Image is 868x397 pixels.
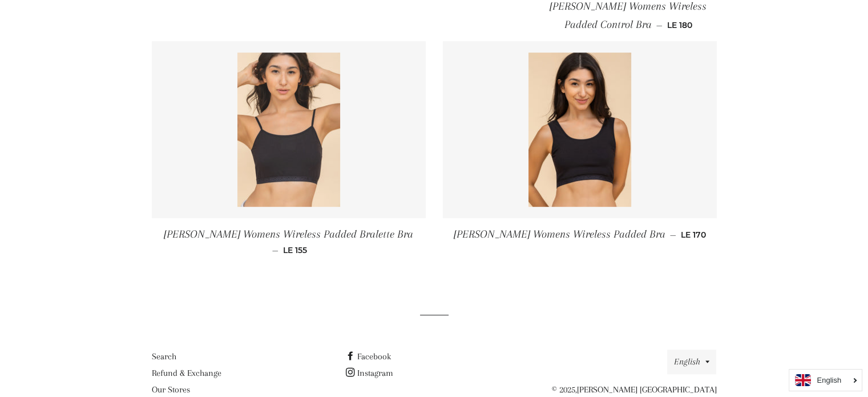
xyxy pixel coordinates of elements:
span: LE 180 [667,20,692,30]
span: [PERSON_NAME] Womens Wireless Padded Bralette Bra [164,228,413,240]
a: English [795,374,856,386]
a: Our Stores [152,384,190,395]
span: [PERSON_NAME] Womens Wireless Padded Bra [454,228,665,240]
a: Refund & Exchange [152,368,221,378]
a: Search [152,351,176,362]
i: English [817,376,841,384]
p: © 2025, [539,383,716,397]
span: LE 155 [283,245,307,255]
span: — [670,230,676,240]
a: Instagram [345,368,393,378]
span: — [272,245,278,255]
a: [PERSON_NAME] Womens Wireless Padded Bralette Bra — LE 155 [152,218,426,265]
span: LE 170 [681,230,706,240]
span: — [656,20,662,30]
a: Facebook [345,351,390,362]
button: English [667,350,716,374]
a: [PERSON_NAME] [GEOGRAPHIC_DATA] [576,384,716,395]
a: [PERSON_NAME] Womens Wireless Padded Bra — LE 170 [443,218,717,251]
